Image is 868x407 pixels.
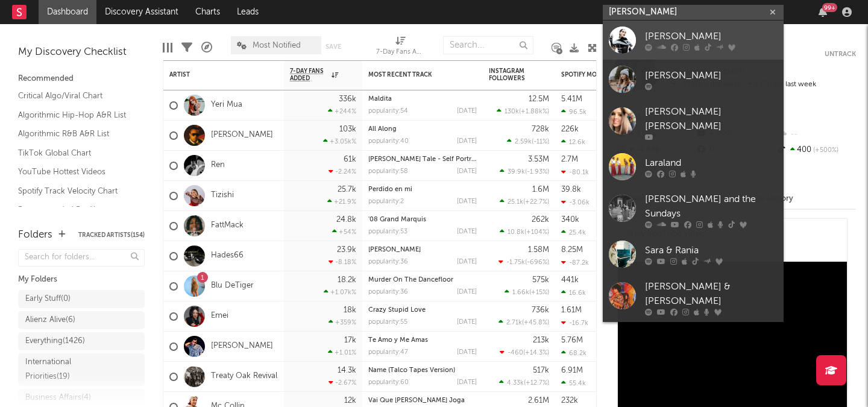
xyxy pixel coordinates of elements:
div: +244 % [328,107,356,115]
div: 12k [344,397,356,405]
div: 103k [339,125,356,133]
div: 16.6k [561,289,586,297]
div: ( ) [498,258,549,266]
div: [PERSON_NAME] and the Sundays [645,192,778,221]
div: 12.5M [529,95,549,103]
span: -1.75k [506,259,525,266]
div: Artist [169,71,260,78]
a: Vai Que [PERSON_NAME] Joga [368,397,465,404]
span: 10.8k [508,229,524,236]
div: popularity: 40 [368,138,409,145]
span: +22.7 % [525,199,547,206]
a: Yeri Mua [211,100,242,110]
div: [DATE] [457,168,477,175]
div: [DATE] [457,289,477,295]
button: Tracked Artists(154) [78,232,145,238]
div: 17k [344,336,356,344]
button: Untrack [825,48,856,60]
div: 18k [344,306,356,314]
div: -3.06k [561,198,590,206]
div: ( ) [507,137,549,145]
div: 14.3k [338,367,356,374]
input: Search for artists [603,5,784,20]
a: FattMack [211,221,244,231]
div: +1.07k % [324,288,356,296]
a: [PERSON_NAME] [PERSON_NAME] [603,99,784,147]
a: Critical Algo/Viral Chart [18,89,133,103]
div: -8.18 % [329,258,356,266]
a: Name (Talco Tapes Version) [368,367,455,374]
div: 441k [561,276,579,284]
div: [PERSON_NAME] [645,29,778,43]
div: 3.53M [528,156,549,163]
div: 8.25M [561,246,583,254]
div: Everything ( 1426 ) [25,334,85,349]
a: Business Affairs(4) [18,389,145,407]
div: 517k [533,367,549,374]
div: 232k [561,397,578,405]
span: 7-Day Fans Added [290,68,329,82]
a: Early Stuff(0) [18,290,145,308]
div: [DATE] [457,198,477,205]
span: +14.3 % [525,350,547,356]
span: +104 % [526,229,547,236]
a: Crazy Stupid Love [368,307,426,314]
div: ( ) [500,349,549,356]
span: -11 % [533,139,547,145]
div: popularity: 36 [368,289,408,295]
a: [PERSON_NAME] and the Sundays [603,186,784,235]
div: 736k [532,306,549,314]
div: Alienz Alive ( 6 ) [25,313,75,327]
div: ( ) [497,107,549,115]
span: +1.88k % [521,109,547,115]
div: ( ) [505,288,549,296]
a: Emei [211,311,228,321]
div: [PERSON_NAME] & [PERSON_NAME] [645,280,778,309]
a: Algorithmic Hip-Hop A&R List [18,109,133,122]
div: 2.61M [528,397,549,405]
a: Te Amo y Me Amas [368,337,428,344]
span: +45.8 % [524,320,547,326]
a: Perdido en mi [368,186,412,193]
div: Early Stuff ( 0 ) [25,292,71,306]
div: popularity: 54 [368,108,408,115]
div: 25.7k [338,186,356,194]
div: 1.61M [561,306,582,314]
a: YouTube Hottest Videos [18,165,133,178]
div: Te Amo y Me Amas [368,337,477,344]
a: Spotify Track Velocity Chart [18,185,133,198]
a: TikTok Global Chart [18,147,133,160]
div: [DATE] [457,349,477,356]
div: Maldita [368,96,477,103]
span: 25.1k [508,199,523,206]
div: -16.7k [561,319,588,327]
div: [DATE] [457,259,477,265]
div: Spotify Monthly Listeners [561,71,652,78]
div: Laraland [645,156,778,170]
div: 7-Day Fans Added (7-Day Fans Added) [376,45,424,60]
div: -87.2k [561,259,589,267]
div: Vincent's Tale - Self Portrait [368,156,477,163]
div: [DATE] [457,138,477,145]
span: 39.9k [508,169,525,175]
span: 130k [505,109,519,115]
a: Everything(1426) [18,332,145,350]
div: 12.6k [561,138,585,146]
div: Vai Que Ela Vai Joga [368,397,477,404]
div: Ja Morant [368,247,477,253]
span: Most Notified [253,42,301,49]
div: ( ) [500,168,549,175]
div: 262k [532,216,549,224]
span: +12.7 % [526,380,547,386]
div: popularity: 55 [368,319,407,326]
div: 728k [532,125,549,133]
span: 2.71k [506,320,522,326]
div: 2.7M [561,156,578,163]
div: 99 + [822,3,837,12]
a: [PERSON_NAME] [211,130,273,140]
div: +1.01 % [328,349,356,356]
a: [PERSON_NAME] [603,60,784,99]
div: 1.58M [528,246,549,254]
div: 5.41M [561,95,582,103]
div: +359 % [329,318,356,326]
